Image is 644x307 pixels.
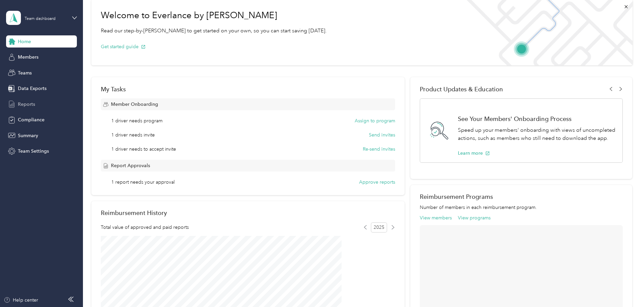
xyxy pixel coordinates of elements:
[355,117,395,124] button: Assign to program
[606,269,644,307] iframe: Everlance-gr Chat Button Frame
[420,86,503,93] span: Product Updates & Education
[111,131,155,139] span: 1 driver needs invite
[101,27,327,35] p: Read our step-by-[PERSON_NAME] to get started on your own, so you can start saving [DATE].
[18,101,35,108] span: Reports
[420,193,623,200] h2: Reimbursement Programs
[18,148,49,155] span: Team Settings
[371,222,387,233] span: 2025
[111,101,158,108] span: Member Onboarding
[363,146,395,153] button: Re-send invites
[359,179,395,186] button: Approve reports
[458,150,490,157] button: Learn more
[458,214,491,221] button: View programs
[111,162,150,169] span: Report Approvals
[458,126,615,143] p: Speed up your members' onboarding with views of uncompleted actions, such as members who still ne...
[18,38,31,45] span: Home
[18,69,32,76] span: Teams
[111,117,163,124] span: 1 driver needs program
[18,54,38,61] span: Members
[25,17,56,21] div: Team dashboard
[4,297,38,304] button: Help center
[420,204,623,211] p: Number of members in each reimbursement program.
[420,214,452,221] button: View members
[458,115,615,122] h1: See Your Members' Onboarding Process
[101,224,189,231] span: Total value of approved and paid reports
[101,209,167,216] h2: Reimbursement History
[101,10,327,21] h1: Welcome to Everlance by [PERSON_NAME]
[101,43,146,50] button: Get started guide
[111,179,175,186] span: 1 report needs your approval
[18,85,47,92] span: Data Exports
[369,131,395,139] button: Send invites
[18,116,45,123] span: Compliance
[18,132,38,139] span: Summary
[111,146,176,153] span: 1 driver needs to accept invite
[101,86,395,93] div: My Tasks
